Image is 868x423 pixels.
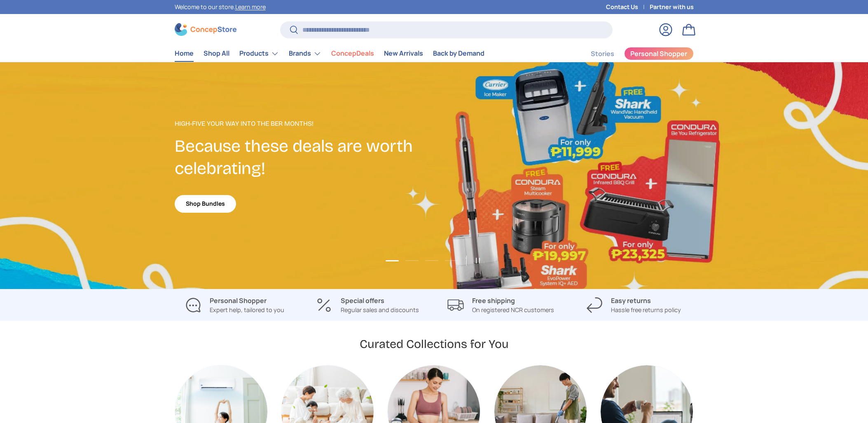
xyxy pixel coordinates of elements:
nav: Secondary [571,45,694,62]
strong: Personal Shopper [210,296,267,305]
a: Shop Bundles [175,195,236,213]
strong: Special offers [341,296,384,305]
a: Free shipping On registered NCR customers [441,296,561,315]
summary: Brands [284,45,326,62]
h2: Because these deals are worth celebrating! [175,135,434,180]
a: ConcepDeals [331,45,374,61]
img: ConcepStore [175,23,236,36]
a: Shop All [204,45,229,61]
p: Regular sales and discounts [341,305,419,315]
a: Home [175,45,194,61]
a: Easy returns Hassle free returns policy [574,296,694,315]
a: Personal Shopper Expert help, tailored to you [175,296,295,315]
a: Special offers Regular sales and discounts [308,296,428,315]
a: Contact Us [606,2,650,12]
a: Learn more [235,3,266,11]
strong: Easy returns [611,296,651,305]
h2: Curated Collections for You [360,336,509,352]
a: New Arrivals [384,45,423,61]
a: Products [239,45,279,62]
span: Personal Shopper [630,50,687,57]
p: On registered NCR customers [472,305,554,315]
strong: Free shipping [472,296,515,305]
p: Hassle free returns policy [611,305,681,315]
p: Welcome to our store. [175,2,266,12]
a: Personal Shopper [624,47,694,60]
a: Partner with us [650,2,694,12]
a: Brands [289,45,321,62]
summary: Products [234,45,284,62]
a: Stories [591,46,614,62]
a: Back by Demand [433,45,484,61]
nav: Primary [175,45,484,62]
p: High-Five Your Way Into the Ber Months! [175,119,434,129]
p: Expert help, tailored to you [210,305,284,315]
